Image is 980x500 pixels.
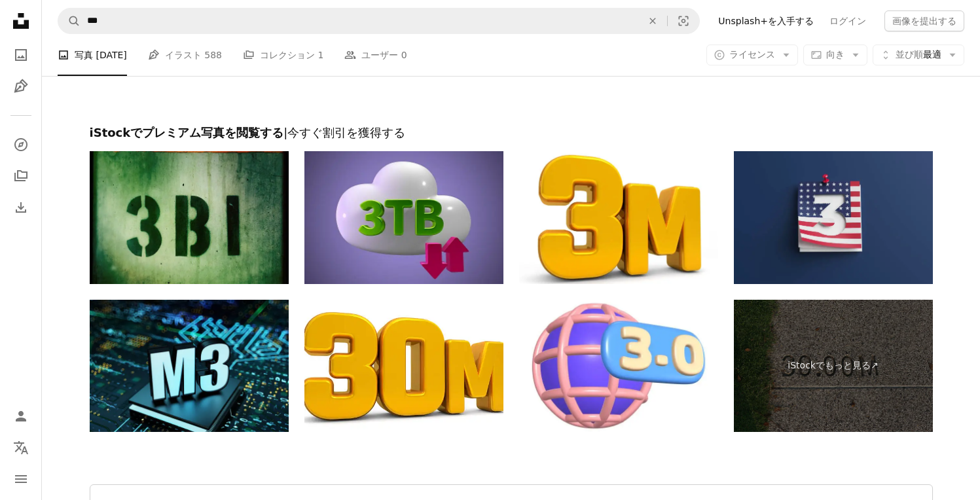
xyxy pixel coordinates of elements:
button: ライセンス [706,45,798,65]
a: iStockでもっと見る↗ [734,300,933,433]
button: 並び順最適 [873,45,964,65]
a: 探す [8,132,34,158]
img: 白い背景に金色の30M。30メートル3次元。3000万人のフォロワー3Dゴールドに感謝します。3Dレンダリング [304,300,503,433]
a: 写真 [8,42,34,68]
button: ビジュアル検索 [668,9,699,33]
a: Unsplash+を入手する [710,10,822,31]
span: ライセンス [729,49,775,60]
img: アメリカの国旗、3 番、およびカレンダーのページ。 [734,151,933,284]
a: イラスト [8,73,34,99]
button: Unsplashで検索する [58,9,81,33]
span: | 今すぐ割引を獲得する [283,126,405,139]
img: 3D レンダリング クラウド データ アップロード 図 3 TB 容量 [304,151,503,284]
img: 白い背景に金色の3M。3M 3d.300万人のフォロワー3Dゴールドをありがとう。3Dレンダリング [519,151,718,284]
span: 1 [318,48,323,62]
a: ホーム — Unsplash [8,8,34,37]
span: 向き [826,49,844,60]
a: コレクション [8,163,34,189]
span: 0 [401,48,407,62]
span: 並び順 [896,49,923,60]
form: サイト内でビジュアルを探す [58,8,700,34]
button: 全てクリア [638,9,667,33]
img: CPUとマザーボード上のネオンM3チップサインオン [90,300,289,433]
a: コレクション 1 [243,34,323,76]
a: ユーザー 0 [344,34,407,76]
a: ダウンロード履歴 [8,194,34,221]
span: 588 [204,48,222,62]
a: イラスト 588 [148,34,222,76]
span: 最適 [896,48,941,62]
img: Web 3.0 3D Illustration Icon [519,300,718,433]
button: 言語 [8,435,34,461]
a: ログイン [822,10,874,31]
button: 向き [803,45,867,65]
img: GRU080 [90,151,289,284]
h2: iStockでプレミアム写真を閲覧する [90,125,933,141]
button: 画像を提出する [884,10,964,31]
a: ログイン / 登録する [8,403,34,429]
button: メニュー [8,466,34,492]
